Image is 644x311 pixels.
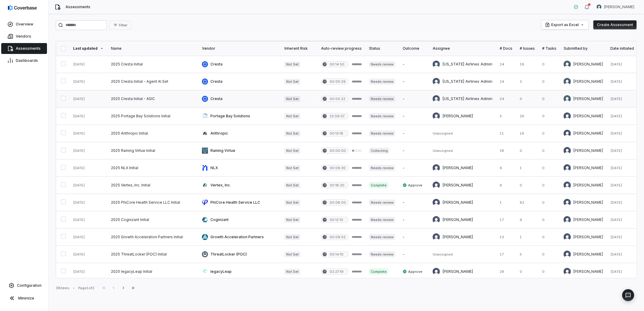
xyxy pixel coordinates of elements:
[2,292,46,304] button: Minimize
[399,142,429,159] td: -
[16,22,33,27] span: Overview
[16,58,38,63] span: Dashboards
[433,233,440,241] img: Luke Taylor avatar
[564,112,571,120] img: Luke Taylor avatar
[1,19,47,30] a: Overview
[17,283,42,288] span: Configuration
[16,46,41,51] span: Assessments
[564,251,571,258] img: Luke Taylor avatar
[593,20,637,29] button: Create Assessment
[399,56,429,73] td: -
[109,21,131,30] button: Filter
[433,216,440,223] img: Luke Taylor avatar
[564,164,571,172] img: Luke Taylor avatar
[604,5,634,9] span: [PERSON_NAME]
[593,2,638,12] button: Raquel Wilson avatar[PERSON_NAME]
[119,23,127,28] span: Filter
[16,34,31,39] span: Vendors
[2,280,46,291] a: Configuration
[399,125,429,142] td: -
[1,43,47,54] a: Assessments
[1,55,47,66] a: Dashboards
[202,46,277,51] div: Vendor
[399,246,429,263] td: -
[433,268,440,275] img: Luke Taylor avatar
[433,182,440,189] img: Luke Taylor avatar
[542,20,589,29] button: Export as Excel
[78,286,94,290] div: Page 1 of 2
[8,5,37,11] img: logo-D7KZi-bG.svg
[18,296,34,301] span: Minimize
[321,46,362,51] div: Auto-review progress
[399,159,429,177] td: -
[564,78,571,85] img: Raquel Wilson avatar
[111,46,195,51] div: Name
[564,95,571,102] img: Raquel Wilson avatar
[433,199,440,206] img: Luke Taylor avatar
[399,108,429,125] td: -
[610,46,640,51] div: Date initiated
[564,61,571,68] img: Raquel Wilson avatar
[284,46,314,51] div: Inherent Risk
[433,112,440,120] img: Luke Taylor avatar
[399,194,429,211] td: -
[73,46,104,51] div: Last updated
[399,90,429,108] td: -
[433,164,440,172] img: Luke Taylor avatar
[564,199,571,206] img: Luke Taylor avatar
[399,73,429,90] td: -
[433,78,440,85] img: Alaska Airlines Admin avatar
[399,211,429,229] td: -
[403,46,425,51] div: Outcome
[369,46,395,51] div: Status
[73,286,75,290] div: •
[597,5,602,9] img: Raquel Wilson avatar
[542,46,556,51] div: # Tasks
[433,95,440,102] img: Alaska Airlines Admin avatar
[564,46,603,51] div: Submitted by
[564,182,571,189] img: Luke Taylor avatar
[564,268,571,275] img: Luke Taylor avatar
[564,147,571,154] img: Luke Taylor avatar
[564,216,571,223] img: Luke Taylor avatar
[65,5,90,9] span: Assessments
[433,61,440,68] img: Alaska Airlines Admin avatar
[564,233,571,241] img: Luke Taylor avatar
[433,46,492,51] div: Assignee
[500,46,512,51] div: # Docs
[564,130,571,137] img: Luke Taylor avatar
[56,286,69,290] div: 38 items
[399,229,429,246] td: -
[520,46,535,51] div: # Issues
[1,31,47,42] a: Vendors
